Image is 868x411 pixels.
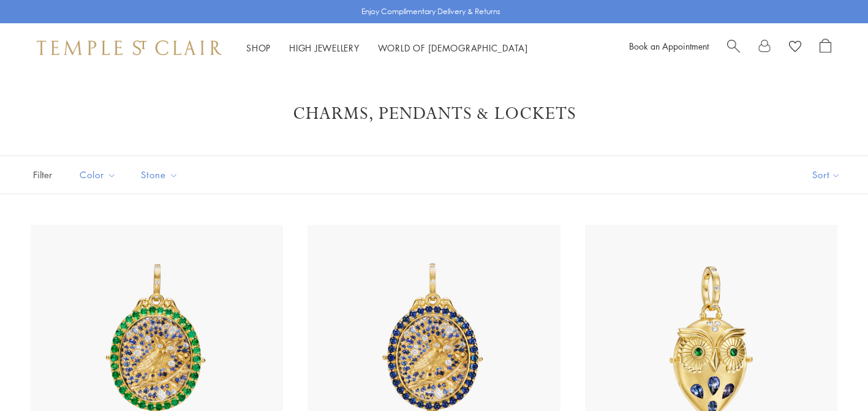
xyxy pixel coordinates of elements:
[49,103,819,125] h1: Charms, Pendants & Lockets
[785,156,868,194] button: Show sort by
[727,39,740,57] a: Search
[246,42,271,54] a: ShopShop
[132,161,187,189] button: Stone
[629,40,709,52] a: Book an Appointment
[289,42,360,54] a: High JewelleryHigh Jewellery
[70,161,126,189] button: Color
[74,167,126,183] span: Color
[246,40,528,56] nav: Main navigation
[820,39,831,57] a: Open Shopping Bag
[135,167,187,183] span: Stone
[378,42,528,54] a: World of [DEMOGRAPHIC_DATA]World of [DEMOGRAPHIC_DATA]
[789,39,801,57] a: View Wishlist
[37,40,222,55] img: Temple St. Clair
[361,6,500,18] p: Enjoy Complimentary Delivery & Returns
